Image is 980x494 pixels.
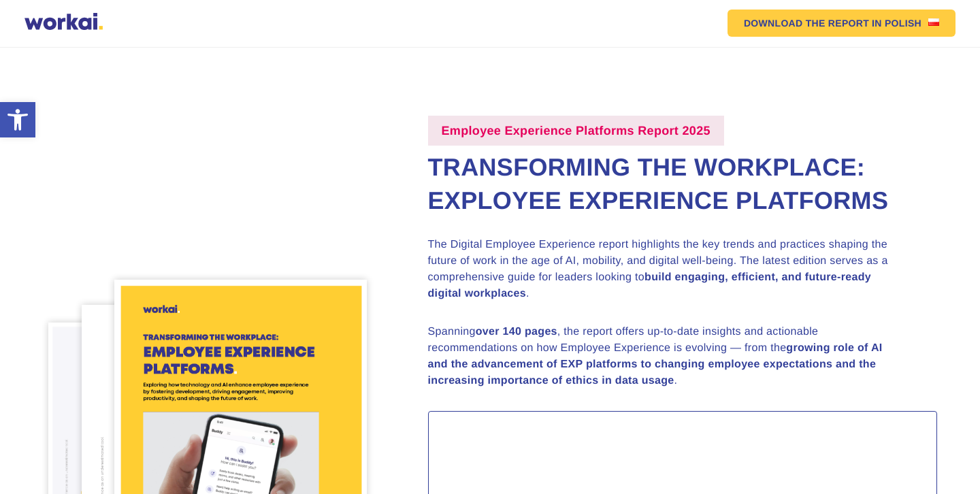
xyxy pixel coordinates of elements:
[928,18,939,26] img: Polish flag
[428,324,904,389] p: Spanning , the report offers up-to-date insights and actionable recommendations on how Employee E...
[428,342,883,386] strong: growing role of AI and the advancement of EXP platforms to changing employee expectations and the...
[728,10,955,37] a: DOWNLOAD THE REPORTIN POLISHPolish flag
[476,326,557,337] strong: over 140 pages
[428,271,871,299] strong: build engaging, efficient, and future-ready digital workplaces
[428,116,724,146] label: Employee Experience Platforms Report 2025
[428,237,904,302] p: The Digital Employee Experience report highlights the key trends and practices shaping the future...
[744,18,869,28] em: DOWNLOAD THE REPORT
[428,151,938,217] h2: Transforming the Workplace: Exployee Experience Platforms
